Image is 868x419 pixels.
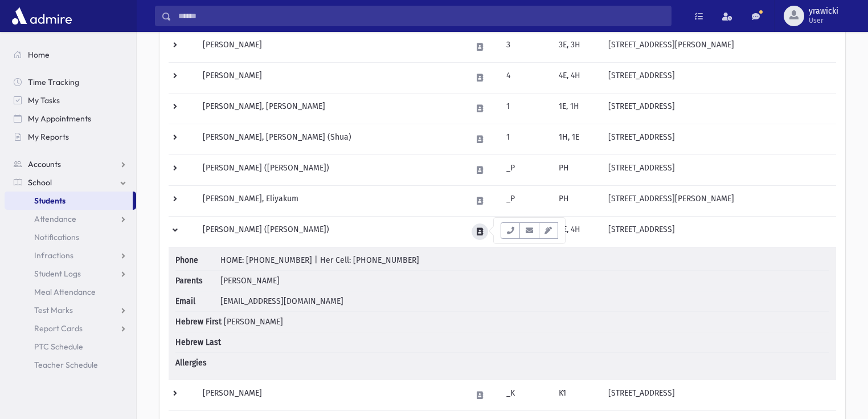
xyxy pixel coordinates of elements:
[601,62,836,93] td: [STREET_ADDRESS]
[5,173,136,192] a: School
[601,154,836,185] td: [STREET_ADDRESS]
[552,124,601,154] td: 1H, 1E
[9,5,75,27] img: AdmirePro
[601,31,836,62] td: [STREET_ADDRESS][PERSON_NAME]
[196,93,465,124] td: [PERSON_NAME], [PERSON_NAME]
[552,93,601,124] td: 1E, 1H
[34,214,76,224] span: Attendance
[34,287,96,297] span: Meal Attendance
[5,155,136,173] a: Accounts
[601,124,836,154] td: [STREET_ADDRESS]
[5,73,136,91] a: Time Tracking
[539,222,558,239] button: Email Templates
[552,31,601,62] td: 3E, 3H
[34,269,81,279] span: Student Logs
[175,295,218,307] span: Email
[552,154,601,185] td: PH
[5,228,136,246] a: Notifications
[175,336,221,348] span: Hebrew Last
[28,95,60,105] span: My Tasks
[28,177,52,188] span: School
[601,380,836,410] td: [STREET_ADDRESS]
[5,46,136,64] a: Home
[5,356,136,374] a: Teacher Schedule
[499,216,552,247] td: 4
[34,250,73,261] span: Infractions
[601,216,836,247] td: [STREET_ADDRESS]
[499,124,552,154] td: 1
[175,275,218,287] span: Parents
[499,380,552,410] td: _K
[809,7,838,16] span: yrawicki
[601,93,836,124] td: [STREET_ADDRESS]
[552,380,601,410] td: K1
[499,154,552,185] td: _P
[196,216,465,247] td: [PERSON_NAME] ([PERSON_NAME])
[5,265,136,283] a: Student Logs
[499,31,552,62] td: 3
[196,185,465,216] td: [PERSON_NAME], Eliyakum
[196,124,465,154] td: [PERSON_NAME], [PERSON_NAME] (Shua)
[28,50,50,60] span: Home
[28,77,79,87] span: Time Tracking
[809,16,838,25] span: User
[34,305,73,315] span: Test Marks
[28,132,69,142] span: My Reports
[224,317,283,327] span: [PERSON_NAME]
[5,337,136,356] a: PTC Schedule
[175,316,222,328] span: Hebrew First
[552,185,601,216] td: PH
[220,276,280,286] span: [PERSON_NAME]
[175,357,218,369] span: Allergies
[220,296,343,306] span: [EMAIL_ADDRESS][DOMAIN_NAME]
[34,196,65,206] span: Students
[5,210,136,228] a: Attendance
[5,301,136,319] a: Test Marks
[171,6,671,26] input: Search
[175,254,218,266] span: Phone
[5,109,136,128] a: My Appointments
[196,154,465,185] td: [PERSON_NAME] ([PERSON_NAME])
[34,360,98,370] span: Teacher Schedule
[28,113,91,124] span: My Appointments
[196,31,465,62] td: [PERSON_NAME]
[552,62,601,93] td: 4E, 4H
[499,62,552,93] td: 4
[499,185,552,216] td: _P
[5,283,136,301] a: Meal Attendance
[5,192,133,210] a: Students
[601,185,836,216] td: [STREET_ADDRESS][PERSON_NAME]
[28,159,61,169] span: Accounts
[196,62,465,93] td: [PERSON_NAME]
[499,93,552,124] td: 1
[5,246,136,265] a: Infractions
[5,91,136,109] a: My Tasks
[34,323,83,333] span: Report Cards
[34,341,83,352] span: PTC Schedule
[220,255,419,265] span: HOME: [PHONE_NUMBER] | Her Cell: [PHONE_NUMBER]
[5,319,136,337] a: Report Cards
[34,232,79,242] span: Notifications
[5,128,136,146] a: My Reports
[552,216,601,247] td: 4E, 4H
[196,380,465,410] td: [PERSON_NAME]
